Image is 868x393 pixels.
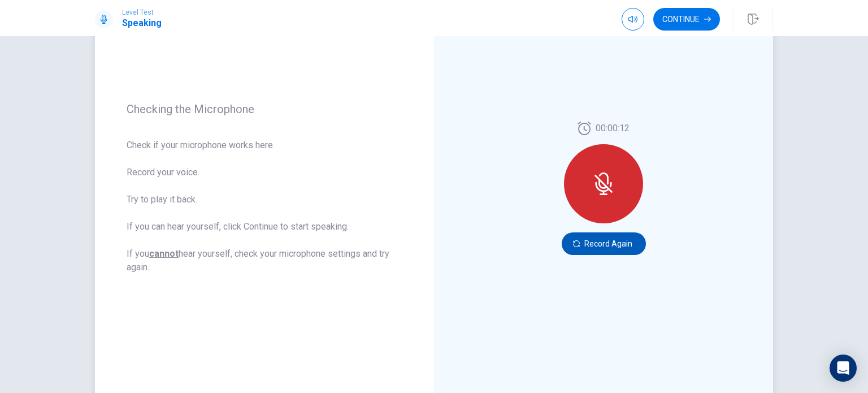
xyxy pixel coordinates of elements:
span: Check if your microphone works here. Record your voice. Try to play it back. If you can hear your... [127,139,402,274]
button: Record Again [562,232,646,255]
span: 00:00:12 [596,122,630,135]
button: Continue [653,8,720,31]
h1: Speaking [122,16,162,30]
span: Level Test [122,8,162,16]
span: Checking the Microphone [127,102,402,116]
u: cannot [149,248,179,259]
div: Open Intercom Messenger [830,355,857,382]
